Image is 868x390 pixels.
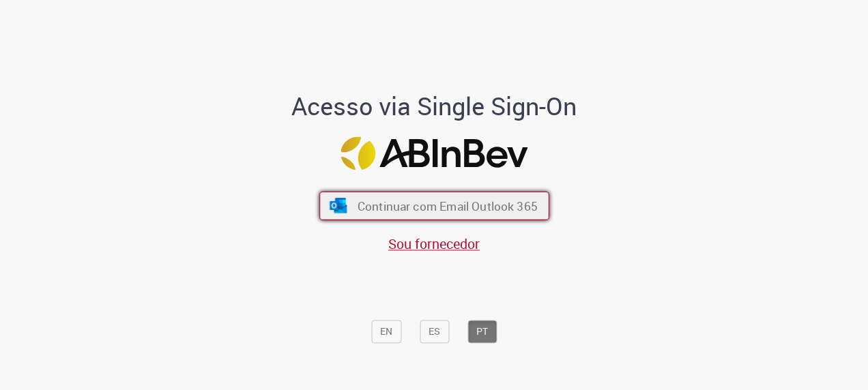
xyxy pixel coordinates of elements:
img: ícone Azure/Microsoft 360 [328,198,348,213]
a: Sou fornecedor [388,235,480,253]
button: PT [467,320,497,343]
img: Logo ABInBev [341,137,527,170]
h1: Acesso via Single Sign-On [245,93,624,121]
button: ícone Azure/Microsoft 360 Continuar com Email Outlook 365 [319,192,549,221]
button: ES [420,320,449,343]
button: EN [371,320,401,343]
span: Continuar com Email Outlook 365 [357,198,537,214]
